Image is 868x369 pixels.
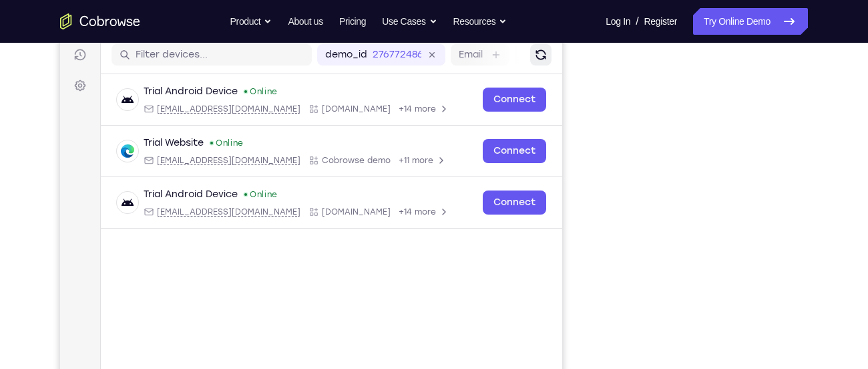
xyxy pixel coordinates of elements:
[183,82,218,93] div: Online
[75,44,244,57] input: Filter devices...
[644,8,677,35] a: Register
[83,100,240,110] div: Email
[339,8,366,35] a: Pricing
[423,187,486,211] a: Connect
[636,13,638,29] span: /
[149,134,184,144] div: Online
[423,135,486,159] a: Connect
[41,122,502,173] div: Open device details
[83,81,178,94] div: Trial Android Device
[339,203,376,213] span: +14 more
[83,203,240,213] div: Email
[83,132,144,146] div: Trial Website
[97,151,240,162] span: web@example.com
[184,86,187,89] div: New devices found.
[339,151,373,162] span: +11 more
[83,184,178,197] div: Trial Android Device
[97,100,240,110] span: android@example.com
[184,189,187,192] div: New devices found.
[339,100,376,110] span: +14 more
[41,70,502,122] div: Open device details
[399,44,423,57] label: Email
[453,8,507,35] button: Resources
[262,100,331,110] span: Cobrowse.io
[262,151,331,162] span: Cobrowse demo
[262,203,331,213] span: Cobrowse.io
[606,8,630,35] a: Log In
[248,100,331,110] div: App
[230,8,272,35] button: Product
[470,40,491,61] button: Refresh
[248,203,331,213] div: App
[265,44,307,57] label: demo_id
[423,84,486,108] a: Connect
[288,8,322,35] a: About us
[382,8,437,35] button: Use Cases
[83,151,240,162] div: Email
[248,151,331,162] div: App
[41,173,502,225] div: Open device details
[60,13,140,29] a: Go to the home page
[97,203,240,213] span: android@example.com
[693,8,808,35] a: Try Online Demo
[150,138,153,140] div: New devices found.
[183,185,218,196] div: Online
